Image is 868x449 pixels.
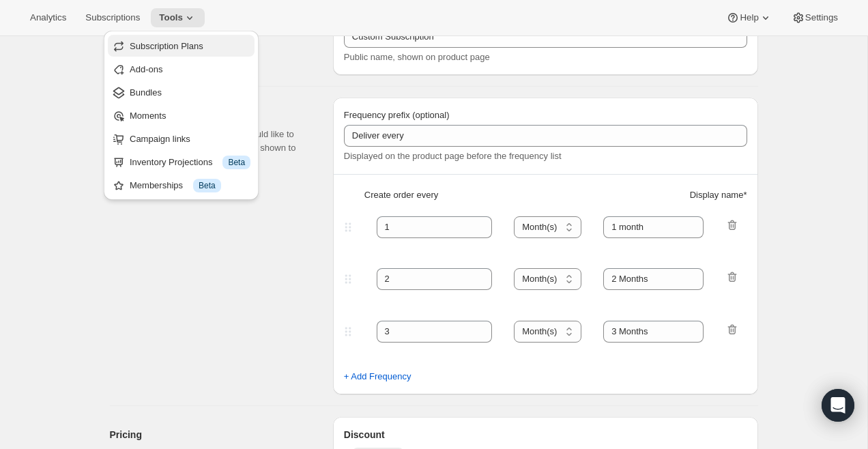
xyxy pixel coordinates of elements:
span: Bundles [130,87,162,98]
button: Moments [108,104,255,126]
button: Inventory Projections [108,151,255,173]
span: Subscriptions [85,12,140,23]
span: + Add Frequency [344,370,411,383]
button: + Add Frequency [336,366,420,388]
button: Memberships [108,174,255,196]
input: 1 month [603,268,704,290]
span: Help [740,12,758,23]
span: Settings [805,12,838,23]
span: Create order every [364,188,438,202]
input: 1 month [603,216,704,238]
div: Memberships [130,179,250,192]
span: Analytics [30,12,66,23]
button: Bundles [108,81,255,103]
button: Settings [783,8,846,27]
span: Subscription Plans [130,41,203,51]
h2: Pricing [110,428,311,441]
span: Display name * [690,188,747,202]
input: Subscribe & Save [344,26,747,48]
button: Tools [151,8,205,27]
span: Moments [130,111,166,121]
span: Beta [199,180,216,191]
span: Tools [159,12,183,23]
span: Add-ons [130,64,162,74]
button: Add-ons [108,58,255,80]
div: Open Intercom Messenger [822,389,854,422]
button: Analytics [22,8,74,27]
button: Campaign links [108,128,255,149]
h2: Discount [344,428,747,441]
span: Frequency prefix (optional) [344,110,450,120]
button: Subscription Plans [108,35,255,57]
button: Subscriptions [77,8,148,27]
div: Inventory Projections [130,156,250,169]
button: Help [718,8,780,27]
span: Campaign links [130,134,190,144]
span: Displayed on the product page before the frequency list [344,151,562,161]
input: 1 month [603,321,704,343]
span: Beta [228,157,245,168]
span: Public name, shown on product page [344,52,490,62]
input: Deliver every [344,125,747,147]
